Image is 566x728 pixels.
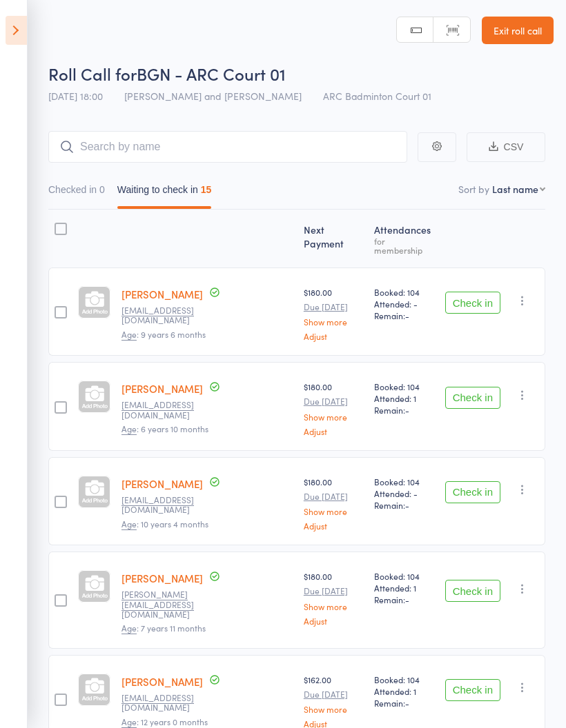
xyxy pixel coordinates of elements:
[121,622,206,634] span: : 7 years 11 months
[374,392,433,404] span: Attended: 1
[374,476,433,487] span: Booked: 104
[304,705,363,714] a: Show more
[99,184,105,195] div: 0
[121,476,203,491] a: [PERSON_NAME]
[374,582,433,594] span: Attended: 1
[121,693,211,713] small: rkaukoti@gmail.com
[304,286,363,341] div: $180.00
[374,594,433,605] span: Remain:
[48,89,103,103] span: [DATE] 18:00
[374,570,433,582] span: Booked: 104
[405,310,409,321] span: -
[48,131,407,163] input: Search by name
[445,481,500,503] button: Check in
[121,423,208,435] span: : 6 years 10 months
[405,499,409,511] span: -
[374,697,433,709] span: Remain:
[304,302,363,312] small: Due [DATE]
[445,679,500,701] button: Check in
[482,17,554,44] a: Exit roll call
[304,586,363,596] small: Due [DATE]
[492,182,538,196] div: Last name
[374,487,433,499] span: Attended: -
[405,404,409,416] span: -
[304,616,363,625] a: Adjust
[121,518,208,530] span: : 10 years 4 months
[374,286,433,298] span: Booked: 104
[374,310,433,321] span: Remain:
[405,594,409,605] span: -
[304,521,363,530] a: Adjust
[445,387,500,409] button: Check in
[304,674,363,728] div: $162.00
[121,571,203,585] a: [PERSON_NAME]
[374,685,433,697] span: Attended: 1
[121,589,211,619] small: Karthik.ram17@gmail.com
[304,427,363,436] a: Adjust
[467,132,545,162] button: CSV
[374,499,433,511] span: Remain:
[121,674,203,689] a: [PERSON_NAME]
[304,507,363,516] a: Show more
[445,580,500,602] button: Check in
[48,62,137,85] span: Roll Call for
[458,182,489,196] label: Sort by
[117,177,212,209] button: Waiting to check in15
[304,476,363,530] div: $180.00
[121,495,211,515] small: jagankankipati@gmail.com
[201,184,212,195] div: 15
[298,216,369,261] div: Next Payment
[445,292,500,314] button: Check in
[304,492,363,501] small: Due [DATE]
[405,697,409,709] span: -
[124,89,302,103] span: [PERSON_NAME] and [PERSON_NAME]
[374,298,433,310] span: Attended: -
[121,381,203,396] a: [PERSON_NAME]
[304,332,363,341] a: Adjust
[304,689,363,699] small: Due [DATE]
[121,287,203,301] a: [PERSON_NAME]
[304,719,363,728] a: Adjust
[304,570,363,625] div: $180.00
[121,400,211,420] small: jvshop560@gmail.com
[374,674,433,685] span: Booked: 104
[304,602,363,611] a: Show more
[304,396,363,406] small: Due [DATE]
[304,381,363,435] div: $180.00
[121,328,206,341] span: : 9 years 6 months
[137,62,286,85] span: BGN - ARC Court 01
[48,177,105,209] button: Checked in0
[369,216,439,261] div: Atten­dances
[121,716,208,728] span: : 12 years 0 months
[304,317,363,326] a: Show more
[323,89,431,103] span: ARC Badminton Court 01
[374,236,433,254] div: for membership
[374,404,433,416] span: Remain:
[304,412,363,421] a: Show more
[374,381,433,392] span: Booked: 104
[121,305,211,325] small: Itsforpromotion07@gmail.com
